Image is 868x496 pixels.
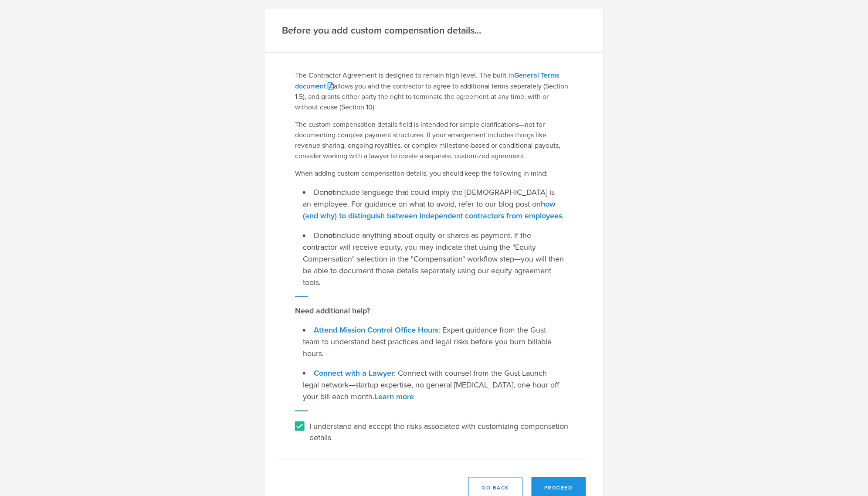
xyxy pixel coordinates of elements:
h3: Need additional help? [295,305,573,316]
a: Learn more [374,392,414,401]
h2: Before you add custom compensation details... [282,24,481,37]
li: : Expert guidance from the Gust team to understand best practices and legal risks before you burn... [303,324,565,360]
label: I understand and accept the risks associated with customizing compensation details [309,419,571,443]
iframe: Chat Widget [824,428,868,470]
p: When adding custom compensation details, you should keep the following in mind: [295,168,573,179]
a: Connect with a Lawyer [314,368,394,378]
p: The Contractor Agreement is designed to remain high-level. The built-in allows you and the contra... [295,70,573,112]
strong: not [324,231,335,240]
li: Do include anything about equity or shares as payment. If the contractor will receive equity, you... [303,230,565,289]
li: : Connect with counsel from the Gust Launch legal network—startup expertise, no general [MEDICAL_... [303,367,565,403]
p: The custom compensation details field is intended for simple clarifications—not for documenting c... [295,119,573,161]
strong: not [324,187,335,197]
a: Attend Mission Control Office Hours [314,325,438,335]
li: Do include language that could imply the [DEMOGRAPHIC_DATA] is an employee. For guidance on what ... [303,187,565,222]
